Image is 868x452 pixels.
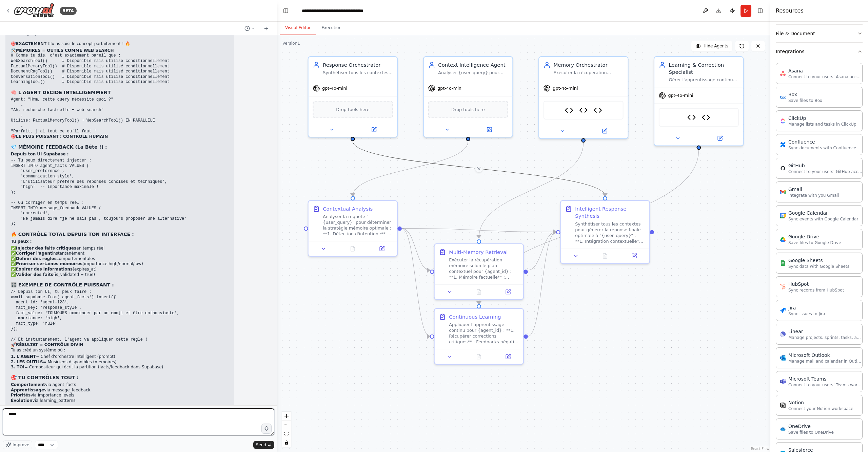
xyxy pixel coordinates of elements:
[538,56,629,139] div: Memory OrchestratorExécuter la récupération intelligente des 3 types de mémoire pour {agent_id} :...
[11,342,229,348] h2: 🚀
[11,388,229,393] li: via message_feedback
[16,246,76,251] strong: Injecter des faits critiques
[261,24,272,33] button: Start a new chat
[11,134,229,139] h2: 🎯
[553,70,623,76] div: Exécuter la récupération intelligente des 3 types de mémoire pour {agent_id} : faits pertinents, ...
[788,210,858,216] div: Google Calendar
[788,399,853,406] div: Notion
[788,287,844,293] p: Sync records from HubSpot
[11,246,229,251] li: ✅ en temps réel
[654,56,744,146] div: Learning & Correction SpecialistGérer l'apprentissage continu de {agent_id} : récupérer les corre...
[449,322,519,345] div: Appliquer l'apprentissage continu pour {agent_id} : **1. Récupérer corrections critiques** : Feed...
[423,56,513,137] div: Context Intelligence AgentAnalyser {user_query} pour détecter l'intention, déterminer quelles mém...
[788,186,839,193] div: Gmail
[788,281,844,287] div: HubSpot
[788,216,858,222] p: Sync events with Google Calendar
[16,267,73,272] strong: Expirer des informations
[780,71,786,76] img: Asana
[575,221,645,244] div: Synthétiser tous les contextes pour générer la réponse finale optimale à "{user_query}" : **1. In...
[496,287,520,296] button: Open in side panel
[575,205,645,220] div: Intelligent Response Synthesis
[702,113,710,122] img: Learning Feedback API Tool
[780,426,786,432] img: OneDrive
[780,331,786,337] img: Linear
[11,53,174,84] code: # Comme tu dis, c'est exactement pareil que : WebSearchTool() # Disponible mais utilisé condition...
[449,313,501,320] div: Continuous Learning
[780,94,786,100] img: Box
[60,7,77,15] div: BETA
[370,244,394,253] button: Open in side panel
[261,424,272,434] button: Click to speak your automation idea
[282,421,291,429] button: zoom out
[704,43,728,49] span: Hide Agents
[528,229,556,340] g: Edge from 0c68a967-8f71-4287-9290-4cbf0c65a387 to d64607f3-e6d5-40bf-a047-f6c8bda3e6c6
[11,251,229,256] li: ✅ instantanément
[755,6,765,16] button: Hide right sidebar
[788,423,834,430] div: OneDrive
[788,352,863,359] div: Microsoft Outlook
[11,144,107,150] strong: 💎 MÉMOIRE FEEDBACK (La Bête !) :
[16,41,50,46] strong: EXACTEMENT !
[788,169,863,174] p: Connect to your users’ GitHub accounts
[776,25,863,42] button: File & Document
[560,200,650,264] div: Intelligent Response SynthesisSynthétiser tous les contextes pour générer la réponse finale optim...
[282,429,291,438] button: fit view
[565,106,573,115] img: Factual Memory API Tool
[16,261,82,266] strong: Prioriser certaines mémoires
[780,379,786,384] img: Microsoft Teams
[780,237,786,242] img: Google Drive
[323,214,393,237] div: Analyser la requête "{user_query}" pour déterminer la stratégie mémoire optimale : **1. Détection...
[780,355,786,361] img: Microsoft Outlook
[451,106,485,113] span: Drop tools here
[11,272,229,278] li: ✅ (is_validated = true)
[3,440,32,449] button: Improve
[669,61,739,76] div: Learning & Correction Specialist
[402,225,430,274] g: Edge from 20b44c63-9feb-4f20-8cf3-991ef03a2552 to e6ad027d-97ae-4f32-930a-580e76023af4
[788,122,856,127] p: Manage lists and tasks in ClickUp
[788,257,849,264] div: Google Sheets
[242,24,258,33] button: Switch to previous chat
[788,138,856,145] div: Confluence
[253,441,274,449] button: Send
[11,239,32,244] strong: Tu peux :
[788,328,863,335] div: Linear
[434,308,524,365] div: Continuous LearningAppliquer l'apprentissage continu pour {agent_id} : **1. Récupérer corrections...
[16,48,114,53] strong: MÉMOIRES = OUTILS COMME WEB SEARCH
[308,56,398,137] div: Response OrchestratorSynthétiser tous les contextes (mémoire, analyse, apprentissage) pour génére...
[11,398,33,403] strong: Évolution
[281,6,291,16] button: Hide left sidebar
[780,213,786,218] img: Google Calendar
[669,77,739,83] div: Gérer l'apprentissage continu de {agent_id} : récupérer les corrections passées, éviter les erreu...
[323,70,393,76] div: Synthétiser tous les contextes (mémoire, analyse, apprentissage) pour générer la réponse la plus ...
[437,85,462,91] span: gpt-4o-mini
[780,189,786,195] img: Gmail
[449,257,519,280] div: Exécuter la récupération mémoire selon le plan contextuel pour {agent_id} : **1. Mémoire factuell...
[13,442,29,448] span: Improve
[11,360,43,364] strong: 2. LES OUTILS
[11,348,229,353] p: Tu as créé un système où :
[780,142,786,147] img: Confluence
[11,393,31,397] strong: Priorités
[751,447,769,451] a: React Flow attribution
[11,267,229,272] li: ✅ (expires_at)
[780,403,786,408] img: Notion
[282,412,291,421] button: zoom in
[354,125,394,134] button: Open in side panel
[788,115,856,122] div: ClickUp
[322,85,347,91] span: gpt-4o-mini
[788,145,856,151] p: Sync documents with Confluence
[16,272,53,277] strong: Valider des faits
[788,335,863,340] p: Manage projects, sprints, tasks, and bug tracking in Linear
[788,406,853,411] p: Connect your Notion workspace
[308,200,398,257] div: Contextual AnalysisAnalyser la requête "{user_query}" pour déterminer la stratégie mémoire optima...
[11,152,69,156] strong: Depuis ton UI Supabase :
[316,21,347,35] button: Execution
[687,113,696,122] img: Factual Memory API Tool
[668,92,693,98] span: gpt-4o-mini
[11,282,114,287] strong: 🎛️ EXEMPLE DE CONTRÔLE PUISSANT :
[11,97,155,134] code: Agent: "Hmm, cette query nécessite quoi ?" ↓ "Ah, recherche factuelle + web search" ↓ Utilise: Fa...
[788,430,834,435] p: Save files to OneDrive
[16,342,83,347] strong: RÉSULTAT = CONTRÔLE DIVIN
[780,166,786,171] img: GitHub
[475,143,587,238] g: Edge from 08986510-f33b-4a6d-8e82-04d17fa04463 to e6ad027d-97ae-4f32-930a-580e76023af4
